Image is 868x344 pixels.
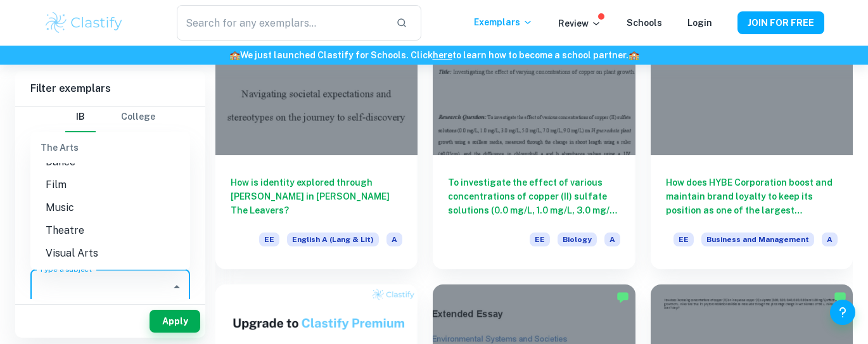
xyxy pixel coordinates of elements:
[121,102,155,132] button: College
[30,265,190,295] div: Other
[666,175,838,217] h6: How does HYBE Corporation boost and maintain brand loyalty to keep its position as one of the lar...
[433,50,452,60] a: here
[30,242,190,265] li: Visual Arts
[834,291,846,303] img: Marked
[737,11,824,34] button: JOIN FOR FREE
[177,5,386,41] input: Search for any exemplars...
[15,71,205,106] h6: Filter exemplars
[30,174,190,196] li: Film
[433,3,635,269] a: To investigate the effect of various concentrations of copper (II) sulfate solutions (0.0 mg/L, 1...
[231,175,402,217] h6: How is identity explored through [PERSON_NAME] in [PERSON_NAME] The Leavers?
[30,151,190,174] li: Dance
[673,233,694,246] span: EE
[616,291,629,303] img: Marked
[259,233,279,246] span: EE
[474,15,533,29] p: Exemplars
[30,219,190,242] li: Theatre
[44,10,124,35] img: Clastify logo
[651,3,853,269] a: How does HYBE Corporation boost and maintain brand loyalty to keep its position as one of the lar...
[229,50,240,60] span: 🏫
[150,310,200,333] button: Apply
[530,233,550,246] span: EE
[30,196,190,219] li: Music
[558,233,597,246] span: Biology
[830,300,855,325] button: Help and Feedback
[629,50,639,60] span: 🏫
[822,233,838,246] span: A
[701,233,814,246] span: Business and Management
[3,48,865,62] h6: We just launched Clastify for Schools. Click to learn how to become a school partner.
[65,102,96,132] button: IB
[604,233,620,246] span: A
[215,3,418,269] a: How is identity explored through [PERSON_NAME] in [PERSON_NAME] The Leavers?EEEnglish A (Lang & L...
[287,233,379,246] span: English A (Lang & Lit)
[386,233,402,246] span: A
[65,102,155,132] div: Filter type choice
[627,18,662,28] a: Schools
[558,16,601,30] p: Review
[687,18,712,28] a: Login
[448,175,620,217] h6: To investigate the effect of various concentrations of copper (II) sulfate solutions (0.0 mg/L, 1...
[30,132,190,162] div: The Arts
[168,278,186,296] button: Close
